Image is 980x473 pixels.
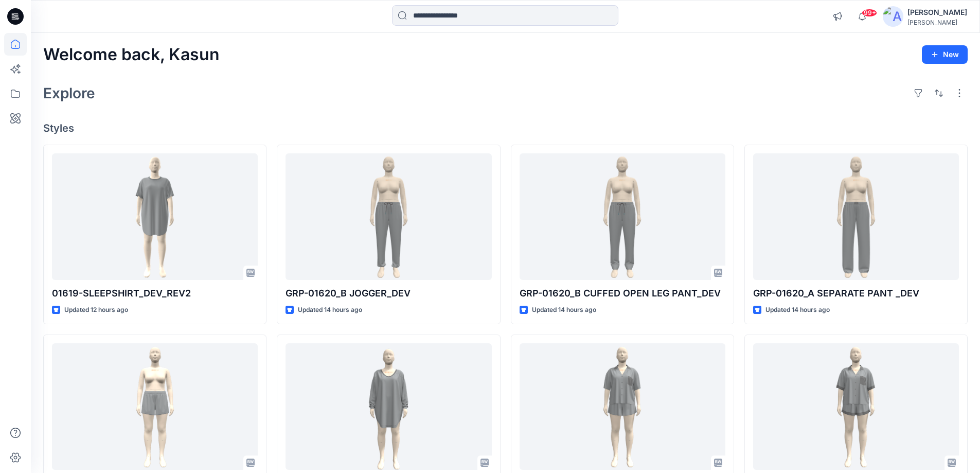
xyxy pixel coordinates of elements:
[862,9,877,17] span: 99+
[286,343,491,470] a: GRP-01620_C DROP SHOULDER SKIMP_DEVELOPMENT
[52,153,258,281] a: 01619-SLEEPSHIRT_DEV_REV2
[43,122,968,134] h4: Styles
[532,305,596,316] p: Updated 14 hours ago
[883,6,903,27] img: avatar
[286,153,491,281] a: GRP-01620_B JOGGER_DEV
[64,305,128,316] p: Updated 12 hours ago
[43,85,95,101] h2: Explore
[922,45,968,64] button: New
[765,305,830,316] p: Updated 14 hours ago
[753,343,959,470] a: GRP-01620_C TWIN PRINT NOTCH COLLAR_DEVELOPMENT
[753,153,959,281] a: GRP-01620_A SEPARATE PANT _DEV
[286,286,491,301] p: GRP-01620_B JOGGER_DEV
[907,19,967,26] div: [PERSON_NAME]
[907,6,967,19] div: [PERSON_NAME]
[520,286,725,301] p: GRP-01620_B CUFFED OPEN LEG PANT_DEV
[43,45,220,64] h2: Welcome back, Kasun
[520,343,725,470] a: GRP-01620_C CLASSIC NOTCH COLLAR_DEVELOPMENT
[520,153,725,281] a: GRP-01620_B CUFFED OPEN LEG PANT_DEV
[753,286,959,301] p: GRP-01620_A SEPARATE PANT _DEV
[52,286,258,301] p: 01619-SLEEPSHIRT_DEV_REV2
[298,305,362,316] p: Updated 14 hours ago
[52,343,258,470] a: GRP-01620_A SEPARATE SHORT_DEV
